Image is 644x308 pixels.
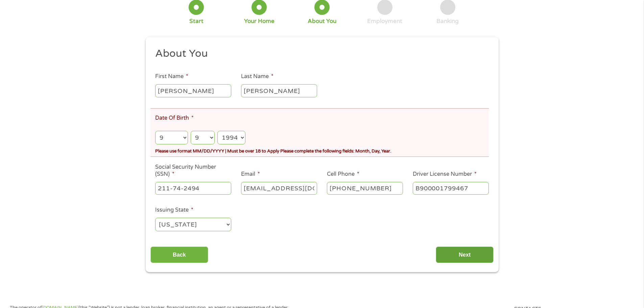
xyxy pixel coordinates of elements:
[189,18,204,25] div: Start
[155,146,488,155] div: Please use format MM/DD/YYYY | Must be over 18 to Apply Please complete the following fields: Mon...
[367,18,402,25] div: Employment
[436,246,494,263] input: Next
[241,73,273,80] label: Last Name
[155,182,231,195] input: 078-05-1120
[155,73,188,80] label: First Name
[413,171,477,178] label: Driver License Number
[155,115,194,122] label: Date Of Birth
[241,182,317,195] input: john@gmail.com
[150,246,208,263] input: Back
[308,18,336,25] div: About You
[155,207,193,214] label: Issuing State
[327,171,359,178] label: Cell Phone
[241,84,317,97] input: Smith
[436,18,459,25] div: Banking
[327,182,403,195] input: (541) 754-3010
[155,164,231,178] label: Social Security Number (SSN)
[241,171,260,178] label: Email
[244,18,275,25] div: Your Home
[155,47,484,61] h2: About You
[155,84,231,97] input: John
